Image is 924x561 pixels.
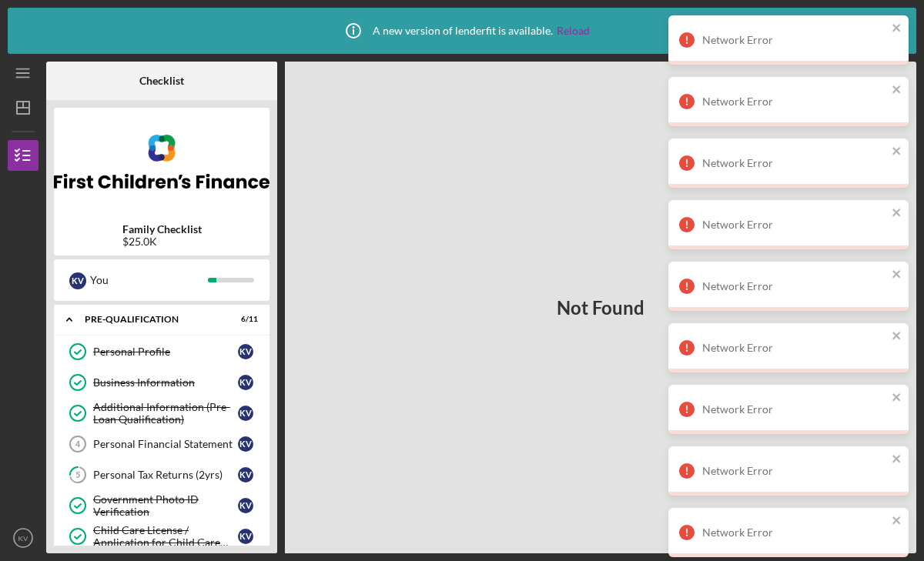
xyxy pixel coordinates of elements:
div: Network Error [702,403,887,416]
div: 6 / 11 [230,315,258,324]
button: close [892,83,902,98]
div: $25.0K [122,235,202,248]
tspan: 5 [75,470,80,480]
button: close [892,452,902,467]
div: Network Error [702,95,887,108]
div: K V [238,467,253,483]
a: 4Personal Financial StatementKV [62,429,262,459]
a: Additional Information (Pre-Loan Qualification)KV [62,398,262,429]
div: Government Photo ID Verification [93,493,238,518]
a: Reload [557,25,590,37]
div: Network Error [702,280,887,292]
a: Business InformationKV [62,367,262,398]
b: Family Checklist [122,223,202,235]
div: Business Information [93,376,238,389]
button: close [892,514,902,529]
div: K V [238,344,253,359]
div: Network Error [702,157,887,169]
button: close [892,329,902,344]
div: Network Error [702,342,887,354]
button: close [892,206,902,221]
tspan: 4 [75,439,81,449]
div: Network Error [702,465,887,477]
div: Network Error [702,219,887,231]
a: Government Photo ID VerificationKV [62,490,262,521]
a: Child Care License / Application for Child Care LicenseKV [62,521,262,552]
div: Additional Information (Pre-Loan Qualification) [93,401,238,426]
div: Network Error [702,34,887,46]
text: KV [18,534,28,543]
div: Personal Tax Returns (2yrs) [93,469,238,481]
img: Product logo [54,115,269,208]
div: Child Care License / Application for Child Care License [93,524,238,549]
div: K V [238,498,253,513]
b: Checklist [139,75,184,87]
button: close [892,268,902,282]
div: A new version of lenderfit is available. [334,12,590,50]
div: K V [238,406,253,421]
button: close [892,22,902,36]
button: KV [8,523,38,553]
div: Pre-Qualification [85,315,219,324]
div: K V [238,436,253,452]
button: close [892,391,902,406]
div: K V [238,529,253,544]
a: 5Personal Tax Returns (2yrs)KV [62,459,262,490]
div: K V [238,375,253,390]
div: You [90,267,208,293]
div: Personal Profile [93,346,238,358]
div: K V [69,272,86,289]
div: Network Error [702,526,887,539]
h3: Not Found [557,297,644,319]
button: close [892,145,902,159]
div: Personal Financial Statement [93,438,238,450]
a: Personal ProfileKV [62,336,262,367]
